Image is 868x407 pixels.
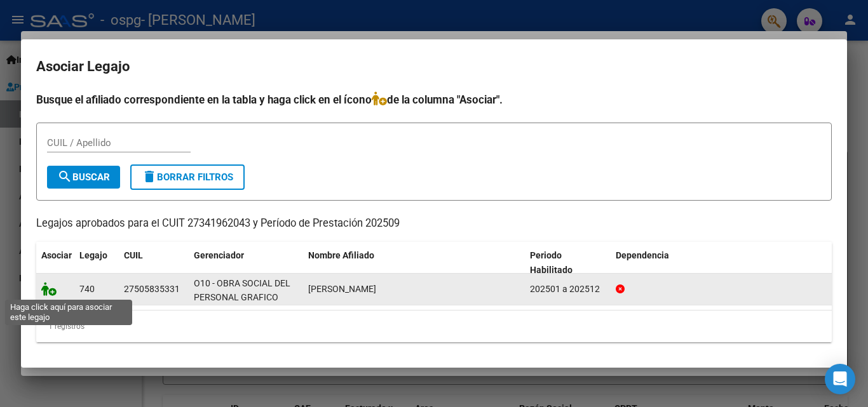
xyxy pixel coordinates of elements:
div: 1 registros [36,310,832,342]
span: Legajo [79,250,107,260]
button: Borrar Filtros [130,164,245,190]
span: Buscar [57,171,110,183]
div: 202501 a 202512 [530,282,606,297]
span: PRATTI BRITOS JULIANA [308,284,376,294]
mat-icon: search [57,169,72,184]
div: 27505835331 [124,282,180,297]
datatable-header-cell: Dependencia [611,242,832,284]
mat-icon: delete [142,169,157,184]
datatable-header-cell: Periodo Habilitado [525,242,611,284]
datatable-header-cell: Nombre Afiliado [303,242,525,284]
span: Borrar Filtros [142,171,233,183]
button: Buscar [47,166,120,189]
datatable-header-cell: Gerenciador [189,242,303,284]
span: Periodo Habilitado [530,250,573,275]
span: 740 [79,284,95,294]
span: O10 - OBRA SOCIAL DEL PERSONAL GRAFICO [194,278,290,303]
datatable-header-cell: Asociar [36,242,74,284]
datatable-header-cell: Legajo [74,242,119,284]
span: CUIL [124,250,143,260]
span: Asociar [41,250,72,260]
p: Legajos aprobados para el CUIT 27341962043 y Período de Prestación 202509 [36,216,832,232]
span: Nombre Afiliado [308,250,374,260]
span: Gerenciador [194,250,244,260]
h4: Busque el afiliado correspondiente en la tabla y haga click en el ícono de la columna "Asociar". [36,91,832,108]
h2: Asociar Legajo [36,55,832,79]
div: Open Intercom Messenger [825,364,855,394]
datatable-header-cell: CUIL [119,242,189,284]
span: Dependencia [616,250,669,260]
